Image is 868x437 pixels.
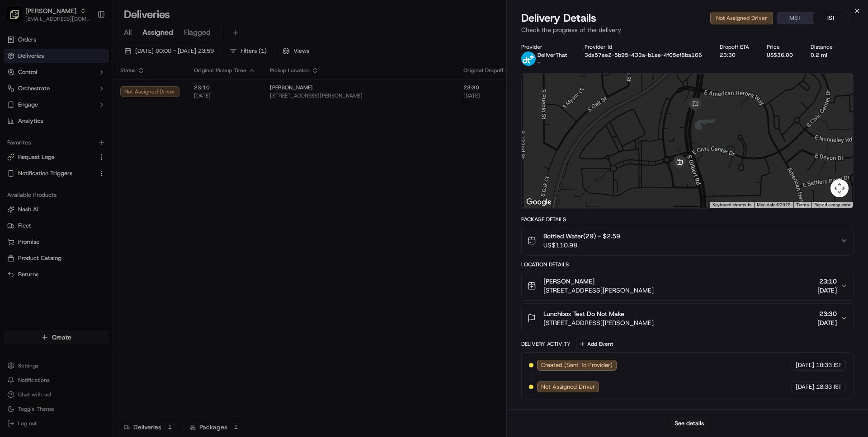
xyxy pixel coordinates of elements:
[757,202,791,207] span: Map data ©2025
[9,156,24,170] img: Masood Aslam
[521,43,570,51] div: Provider
[720,51,752,59] div: 23:30
[796,383,814,391] span: [DATE]
[522,226,853,255] button: Bottled Water(29) - $2.59US$110.98
[522,271,853,300] button: [PERSON_NAME][STREET_ADDRESS][PERSON_NAME]23:10[DATE]
[5,198,73,214] a: 📗Knowledge Base
[140,116,165,126] button: See all
[522,304,853,333] button: Lunchbox Test Do Not Make[STREET_ADDRESS][PERSON_NAME]23:30[DATE]
[817,309,837,318] span: 23:30
[543,277,594,286] span: [PERSON_NAME]
[76,203,84,210] div: 💻
[813,12,849,24] button: IST
[796,202,809,207] a: Terms (opens in new tab)
[28,140,73,147] span: [PERSON_NAME]
[543,309,624,318] span: Lunchbox Test Do Not Make
[720,43,752,51] div: Dropoff ETA
[814,202,850,207] a: Report a map error
[154,89,165,100] button: Start new chat
[41,86,148,95] div: Start new chat
[18,140,25,148] img: 1736555255976-a54dd68f-1ca7-489b-9aae-adbdc363a1c4
[18,165,25,172] img: 1736555255976-a54dd68f-1ca7-489b-9aae-adbdc363a1c4
[9,131,24,146] img: Brittany Newman
[85,202,145,211] span: API Documentation
[73,198,149,214] a: 💻API Documentation
[767,51,796,59] div: US$36.00
[90,224,109,231] span: Pylon
[817,318,837,327] span: [DATE]
[811,51,836,59] div: 0.2 mi
[521,25,854,34] p: Check the progress of the delivery
[796,361,814,369] span: [DATE]
[521,261,854,268] div: Location Details
[64,223,109,231] a: Powered byPylon
[19,86,35,102] img: 8016278978528_b943e370aa5ada12b00a_72.png
[524,196,554,208] img: Google
[543,286,654,295] span: [STREET_ADDRESS][PERSON_NAME]
[80,164,99,172] span: [DATE]
[18,202,69,211] span: Knowledge Base
[670,417,708,430] button: See details
[521,51,536,66] img: profile_deliverthat_partner.png
[543,318,654,327] span: [STREET_ADDRESS][PERSON_NAME]
[816,361,842,369] span: 18:33 IST
[541,383,595,391] span: Not Assigned Driver
[521,340,571,348] div: Delivery Activity
[24,58,163,68] input: Got a question? Start typing here...
[75,164,78,172] span: •
[75,140,78,147] span: •
[80,140,99,147] span: [DATE]
[538,51,567,59] p: DeliverThat
[585,51,702,59] button: 3da57ee2-5b95-433a-b1ee-4f05ef8ba166
[41,95,124,102] div: We're available if you need us!
[712,202,751,208] button: Keyboard shortcuts
[817,277,837,286] span: 23:10
[585,43,705,51] div: Provider Id
[576,339,616,349] button: Add Event
[28,164,73,172] span: [PERSON_NAME]
[9,86,25,102] img: 1736555255976-a54dd68f-1ca7-489b-9aae-adbdc363a1c4
[543,241,620,250] span: US$110.98
[817,286,837,295] span: [DATE]
[767,43,796,51] div: Price
[9,9,27,27] img: Nash
[538,59,540,66] span: -
[521,216,854,223] div: Package Details
[9,117,61,125] div: Past conversations
[541,361,613,369] span: Created (Sent To Provider)
[543,232,620,241] span: Bottled Water(29) - $2.59
[811,43,836,51] div: Distance
[524,196,554,208] a: Open this area in Google Maps (opens a new window)
[9,203,16,210] div: 📗
[521,11,596,25] span: Delivery Details
[777,12,813,24] button: MST
[830,179,849,197] button: Map camera controls
[816,383,842,391] span: 18:33 IST
[9,36,165,51] p: Welcome 👋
